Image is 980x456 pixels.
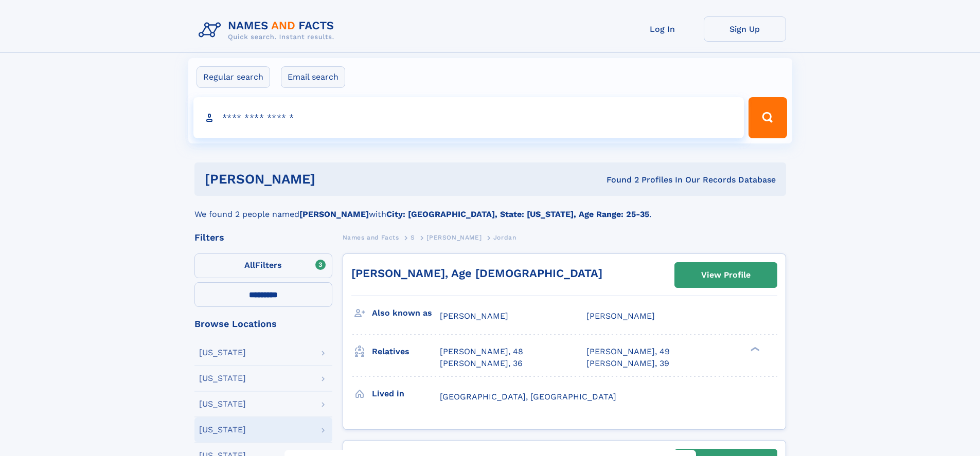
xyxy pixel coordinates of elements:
b: [PERSON_NAME] [299,209,369,219]
b: City: [GEOGRAPHIC_DATA], State: [US_STATE], Age Range: 25-35 [386,209,649,219]
div: [US_STATE] [199,349,246,357]
a: Sign Up [704,16,786,42]
h3: Also known as [372,304,440,322]
label: Filters [194,253,332,278]
span: [PERSON_NAME] [426,234,482,241]
a: [PERSON_NAME], 36 [440,358,523,369]
span: All [244,260,255,270]
input: search input [193,97,744,138]
span: [PERSON_NAME] [440,311,508,321]
a: [PERSON_NAME], 39 [586,358,669,369]
div: Found 2 Profiles In Our Records Database [461,174,776,186]
button: Search Button [749,97,787,138]
label: Regular search [197,66,270,88]
div: [US_STATE] [199,426,246,434]
a: S [411,231,415,244]
div: [US_STATE] [199,400,246,408]
a: Log In [621,16,704,42]
div: Filters [194,233,332,242]
h1: [PERSON_NAME] [205,173,461,186]
a: Names and Facts [343,231,399,244]
a: [PERSON_NAME] [426,231,482,244]
h3: Relatives [372,343,440,360]
img: Logo Names and Facts [194,16,343,44]
div: Browse Locations [194,319,332,329]
div: ❯ [748,346,760,353]
span: [PERSON_NAME] [586,311,655,321]
h3: Lived in [372,385,440,403]
a: View Profile [675,263,777,287]
span: Jordan [493,234,516,241]
a: [PERSON_NAME], 49 [586,346,670,357]
div: We found 2 people named with . [194,196,786,221]
div: View Profile [701,263,751,287]
a: [PERSON_NAME], 48 [440,346,523,357]
span: S [411,234,415,241]
span: [GEOGRAPHIC_DATA], [GEOGRAPHIC_DATA] [440,392,616,402]
a: [PERSON_NAME], Age [DEMOGRAPHIC_DATA] [351,267,602,280]
div: [US_STATE] [199,374,246,382]
label: Email search [281,66,345,88]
